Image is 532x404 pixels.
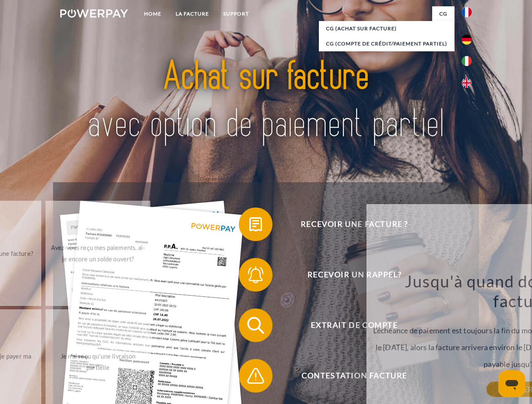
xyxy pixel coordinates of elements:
[168,6,216,21] a: LA FACTURE
[60,9,128,18] img: logo-powerpay-white.svg
[319,36,454,51] a: CG (Compte de crédit/paiement partiel)
[216,6,256,21] a: Support
[245,315,266,336] img: qb_search.svg
[80,40,452,161] img: title-powerpay_fr.svg
[239,359,458,393] button: Contestation Facture
[462,7,472,17] img: fr
[45,201,150,306] a: Avez-vous reçu mes paiements, ai-je encore un solde ouvert?
[462,78,472,88] img: en
[462,35,472,45] img: de
[498,370,525,397] iframe: Bouton de lancement de la fenêtre de messagerie
[319,21,454,36] a: CG (achat sur facture)
[137,6,168,21] a: Home
[432,6,454,21] a: CG
[239,308,458,342] button: Extrait de compte
[462,56,472,66] img: it
[51,351,145,373] div: Je n'ai reçu qu'une livraison partielle
[51,242,145,265] div: Avez-vous reçu mes paiements, ai-je encore un solde ouvert?
[245,365,266,386] img: qb_warning.svg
